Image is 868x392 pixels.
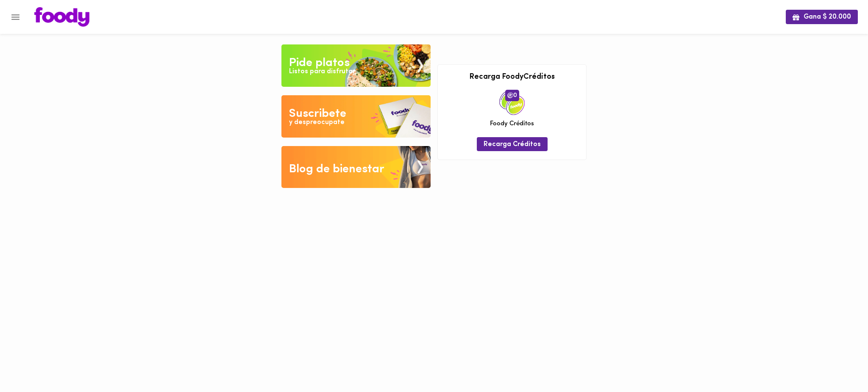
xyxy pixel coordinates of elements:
[281,95,431,138] img: Disfruta bajar de peso
[34,7,89,27] img: logo.png
[786,10,858,24] button: Gana $ 20.000
[5,7,26,28] button: Menu
[793,13,851,21] span: Gana $ 20.000
[289,161,384,178] div: Blog de bienestar
[490,119,534,128] span: Foody Créditos
[505,90,519,101] span: 0
[819,343,860,384] iframe: Messagebird Livechat Widget
[484,141,541,149] span: Recarga Créditos
[477,137,548,151] button: Recarga Créditos
[507,92,513,98] img: foody-creditos.png
[289,55,350,72] div: Pide platos
[289,105,346,122] div: Suscribete
[289,118,345,127] div: y despreocupate
[499,90,525,115] img: credits-package.png
[444,73,580,82] h3: Recarga FoodyCréditos
[289,67,355,77] div: Listos para disfrutar
[281,44,431,87] img: Pide un Platos
[281,146,431,188] img: Blog de bienestar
